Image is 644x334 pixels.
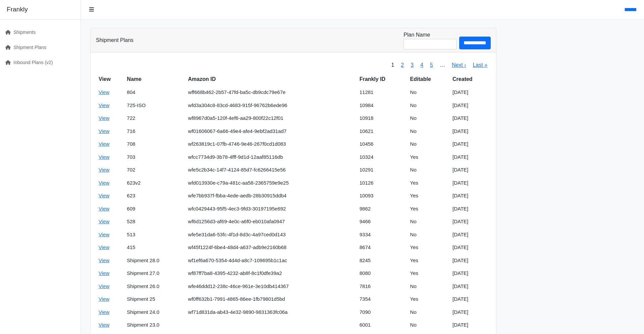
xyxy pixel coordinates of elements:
a: 3 [411,62,414,68]
td: wf263819c1-07fb-4746-9e46-267f0cd1d083 [185,138,357,151]
td: 804 [124,86,185,99]
td: No [408,112,450,125]
td: [DATE] [450,112,491,125]
td: No [408,228,450,241]
td: 9862 [357,202,408,216]
td: 8674 [357,241,408,254]
a: View [99,89,109,95]
td: Shipment 23.0 [124,319,185,332]
nav: pager [388,58,491,73]
td: wfd3a304c8-83cd-4683-915f-96762b6ede96 [185,99,357,112]
th: Frankly ID [357,73,408,86]
td: wfc0429443-95f5-4ec3-9fd3-30197195e692 [185,202,357,216]
td: wf0ff632b1-7991-4865-86ee-1fb79801d5bd [185,293,357,306]
a: Last » [473,62,488,68]
td: 8245 [357,254,408,267]
td: 722 [124,112,185,125]
td: Shipment 28.0 [124,254,185,267]
a: View [99,322,109,328]
td: 415 [124,241,185,254]
h3: Shipment Plans [96,37,133,43]
td: [DATE] [450,241,491,254]
td: No [408,163,450,177]
td: wf01606067-6a66-49e4-afe4-9ebf2ad31ad7 [185,125,357,138]
a: View [99,115,109,121]
td: Shipment 27.0 [124,267,185,280]
td: [DATE] [450,189,491,202]
a: View [99,283,109,289]
td: 528 [124,215,185,228]
a: View [99,102,109,108]
td: 9334 [357,228,408,241]
td: 10126 [357,177,408,190]
td: 7354 [357,293,408,306]
td: No [408,125,450,138]
td: [DATE] [450,163,491,177]
td: [DATE] [450,228,491,241]
a: View [99,244,109,250]
td: [DATE] [450,151,491,164]
td: 716 [124,125,185,138]
a: Next › [452,62,466,68]
a: View [99,180,109,186]
td: No [408,99,450,112]
td: wfe46ddd12-238c-46ce-961e-3e10db414367 [185,280,357,293]
td: 10324 [357,151,408,164]
td: 10093 [357,189,408,202]
td: No [408,215,450,228]
td: 10291 [357,163,408,177]
td: 702 [124,163,185,177]
th: Editable [408,73,450,86]
td: [DATE] [450,177,491,190]
a: 4 [420,62,423,68]
a: View [99,167,109,173]
td: wfcc7734d9-3b78-4fff-9d1d-12aaf85116db [185,151,357,164]
td: [DATE] [450,280,491,293]
a: View [99,257,109,263]
a: View [99,193,109,198]
td: wff668b462-2b57-47fd-ba5c-db9cdc79e67e [185,86,357,99]
td: Shipment 26.0 [124,280,185,293]
td: No [408,86,450,99]
td: 10918 [357,112,408,125]
td: 725-ISO [124,99,185,112]
a: View [99,206,109,211]
td: No [408,138,450,151]
td: 8080 [357,267,408,280]
span: 1 [388,58,397,73]
th: Created [450,73,491,86]
td: wf87ff7ba8-4395-4232-ab8f-8c1f0dfe39a2 [185,267,357,280]
td: [DATE] [450,138,491,151]
td: Yes [408,202,450,216]
td: No [408,280,450,293]
a: View [99,128,109,134]
td: Yes [408,254,450,267]
td: 10984 [357,99,408,112]
td: Yes [408,177,450,190]
td: wf1ef6a670-5354-4d4d-a8c7-109695b1c1ac [185,254,357,267]
td: Yes [408,151,450,164]
td: 623v2 [124,177,185,190]
td: [DATE] [450,319,491,332]
td: 10621 [357,125,408,138]
td: 9466 [357,215,408,228]
td: [DATE] [450,306,491,319]
td: wf71d831da-ab43-4e32-9890-9831363fc06a [185,306,357,319]
a: 5 [430,62,433,68]
td: 703 [124,151,185,164]
td: [DATE] [450,215,491,228]
th: Amazon ID [185,73,357,86]
td: Yes [408,267,450,280]
td: [DATE] [450,86,491,99]
td: Shipment 24.0 [124,306,185,319]
a: View [99,270,109,276]
td: 609 [124,202,185,216]
th: Name [124,73,185,86]
td: 10456 [357,138,408,151]
a: View [99,154,109,160]
td: [DATE] [450,202,491,216]
td: [DATE] [450,267,491,280]
td: Yes [408,189,450,202]
a: View [99,219,109,224]
a: View [99,232,109,237]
